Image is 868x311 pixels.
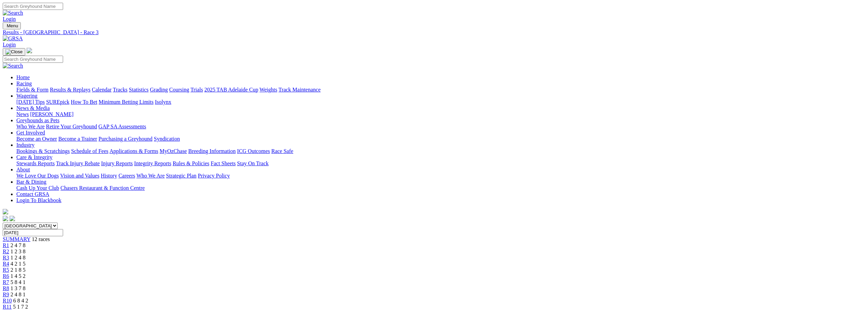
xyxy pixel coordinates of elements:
[16,105,50,111] a: News & Media
[3,48,25,56] button: Toggle navigation
[16,160,55,166] a: Stewards Reports
[3,22,21,29] button: Toggle navigation
[16,167,30,172] a: About
[27,48,32,53] img: logo-grsa-white.png
[11,292,26,297] span: 2 4 8 1
[58,136,97,142] a: Become a Trainer
[101,173,117,179] a: History
[154,136,180,142] a: Syndication
[16,173,865,179] div: About
[16,74,30,80] a: Home
[3,236,30,242] a: SUMMARY
[169,87,189,93] a: Coursing
[155,99,171,105] a: Isolynx
[11,279,26,285] span: 5 8 4 1
[46,124,97,129] a: Retire Your Greyhound
[16,99,865,105] div: Wagering
[46,99,69,105] a: SUREpick
[16,154,53,160] a: Care & Integrity
[3,273,9,279] span: R6
[99,124,146,129] a: GAP SA Assessments
[3,36,23,42] img: GRSA
[3,279,9,285] a: R7
[3,10,23,16] img: Search
[16,148,865,154] div: Industry
[16,179,46,185] a: Bar & Dining
[101,160,133,166] a: Injury Reports
[3,261,9,267] span: R4
[10,216,15,221] img: twitter.svg
[3,255,9,260] a: R3
[160,148,187,154] a: MyOzChase
[16,99,45,105] a: [DATE] Tips
[16,93,38,99] a: Wagering
[16,142,34,148] a: Industry
[3,229,63,236] input: Select date
[3,285,9,291] a: R8
[16,117,59,123] a: Greyhounds as Pets
[11,242,26,248] span: 2 4 7 8
[13,304,28,310] span: 5 1 7 2
[3,298,12,303] a: R10
[16,136,57,142] a: Become an Owner
[188,148,236,154] a: Breeding Information
[11,255,26,260] span: 1 2 4 8
[271,148,293,154] a: Race Safe
[109,148,158,154] a: Applications & Forms
[16,191,49,197] a: Contact GRSA
[16,136,865,142] div: Get Involved
[11,249,26,254] span: 1 2 3 8
[3,292,9,297] a: R9
[16,124,865,130] div: Greyhounds as Pets
[16,185,865,191] div: Bar & Dining
[16,81,32,86] a: Racing
[3,216,8,221] img: facebook.svg
[129,87,149,93] a: Statistics
[279,87,321,93] a: Track Maintenance
[3,16,16,22] a: Login
[16,124,45,129] a: Who We Are
[99,99,153,105] a: Minimum Betting Limits
[60,173,99,179] a: Vision and Values
[11,273,26,279] span: 1 4 5 2
[16,185,59,191] a: Cash Up Your Club
[3,3,63,10] input: Search
[16,111,29,117] a: News
[16,87,865,93] div: Racing
[56,160,100,166] a: Track Injury Rebate
[204,87,258,93] a: 2025 TAB Adelaide Cup
[16,130,45,136] a: Get Involved
[237,160,268,166] a: Stay On Track
[7,23,18,28] span: Menu
[16,111,865,117] div: News & Media
[16,87,48,93] a: Fields & Form
[71,148,108,154] a: Schedule of Fees
[3,242,9,248] a: R1
[16,160,865,167] div: Care & Integrity
[260,87,277,93] a: Weights
[60,185,145,191] a: Chasers Restaurant & Function Centre
[3,304,12,310] a: R11
[3,267,9,273] a: R5
[3,249,9,254] span: R2
[3,42,16,47] a: Login
[3,29,865,36] a: Results - [GEOGRAPHIC_DATA] - Race 3
[5,49,23,55] img: Close
[211,160,236,166] a: Fact Sheets
[190,87,203,93] a: Trials
[16,173,59,179] a: We Love Our Dogs
[92,87,112,93] a: Calendar
[13,298,28,303] span: 6 8 4 2
[71,99,98,105] a: How To Bet
[198,173,230,179] a: Privacy Policy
